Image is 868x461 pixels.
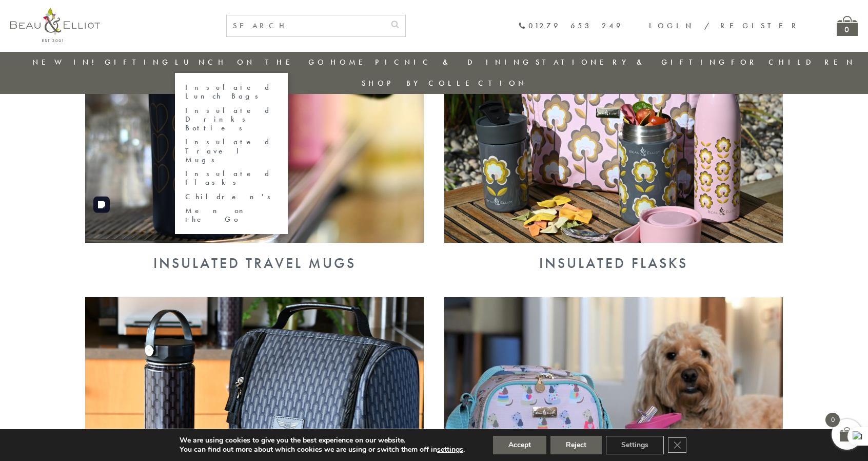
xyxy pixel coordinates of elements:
[606,436,664,454] button: Settings
[493,436,546,454] button: Accept
[85,255,424,272] div: Insulated Travel Mugs
[185,193,278,201] a: Children's
[180,445,465,454] p: You can find out more about which cookies we are using or switch them off in .
[185,106,278,133] a: Insulated Drinks Bottles
[330,57,371,67] a: Home
[10,8,100,42] img: logo
[518,22,623,30] a: 01279 653 249
[85,235,424,272] a: Insulated Travel Mugs Insulated Travel Mugs
[437,445,463,454] button: settings
[550,436,602,454] button: Reject
[32,57,101,67] a: New in!
[185,83,278,101] a: Insulated Lunch Bags
[185,169,278,187] a: Insulated Flasks
[837,16,858,36] a: 0
[668,437,686,453] button: Close GDPR Cookie Banner
[536,57,728,67] a: Stationery & Gifting
[105,57,171,67] a: Gifting
[185,138,278,164] a: Insulated Travel Mugs
[825,413,840,427] span: 0
[444,235,783,272] a: Insulated Flasks Insulated Flasks
[731,57,856,67] a: For Children
[362,78,527,88] a: Shop by collection
[649,21,801,31] a: Login / Register
[180,436,465,445] p: We are using cookies to give you the best experience on our website.
[175,57,327,67] a: Lunch On The Go
[227,15,385,36] input: SEARCH
[375,57,532,67] a: Picnic & Dining
[185,206,278,224] a: Men on the Go
[444,255,783,272] div: Insulated Flasks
